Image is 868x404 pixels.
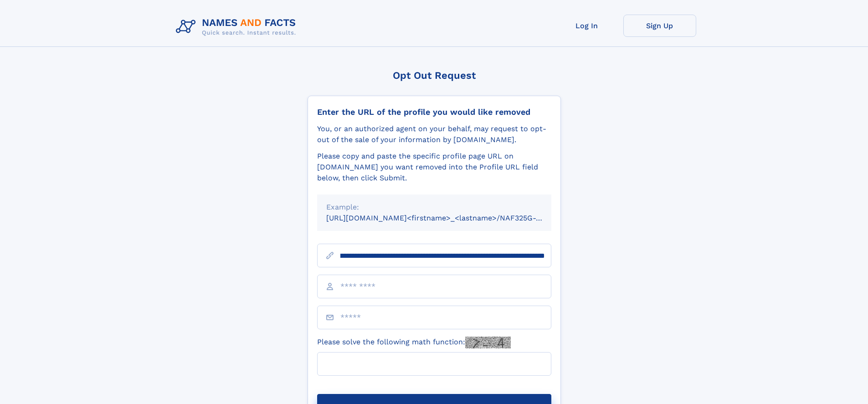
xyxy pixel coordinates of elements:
[326,202,542,213] div: Example:
[317,151,551,184] div: Please copy and paste the specific profile page URL on [DOMAIN_NAME] you want removed into the Pr...
[550,15,623,37] a: Log In
[308,70,561,81] div: Opt Out Request
[317,107,551,117] div: Enter the URL of the profile you would like removed
[172,15,303,39] img: Logo Names and Facts
[317,337,511,348] label: Please solve the following math function:
[317,123,551,145] div: You, or an authorized agent on your behalf, may request to opt-out of the sale of your informatio...
[326,214,569,222] small: [URL][DOMAIN_NAME]<firstname>_<lastname>/NAF325G-xxxxxxxx
[623,15,696,37] a: Sign Up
